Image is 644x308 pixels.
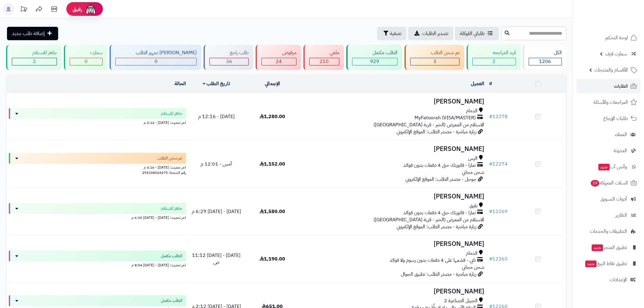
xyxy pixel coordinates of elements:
[260,208,285,215] span: 1,580.00
[529,49,562,56] div: الكل
[591,243,627,252] span: تطبيق المتجر
[209,49,249,56] div: طلب راجع
[303,193,484,200] h3: [PERSON_NAME]
[262,58,296,65] div: 24
[261,49,296,56] div: مرفوض
[466,107,478,114] span: الدمام
[310,58,339,65] div: 210
[576,208,640,222] a: التقارير
[603,114,628,123] span: طلبات الإرجاع
[411,58,459,65] div: 3
[614,82,628,90] span: الطلبات
[598,163,627,171] span: وآتس آب
[576,159,640,174] a: وآتس آبجديد
[345,45,403,70] a: الطلب مكتمل 929
[70,49,103,56] div: سمارت
[265,80,280,87] a: الإجمالي
[591,180,599,187] span: 29
[469,202,478,209] span: بقيق
[157,155,182,161] span: تم شحن الطلب
[7,27,58,40] a: إضافة طلب جديد
[522,45,568,70] a: الكل1206
[12,30,45,37] span: إضافة طلب جديد
[9,214,186,220] div: اخر تحديث: [DATE] - [DATE] 6:30 م
[9,119,186,125] div: اخر تحديث: [DATE] - 2:12 م
[576,192,640,206] a: أدوات التسويق
[33,58,36,65] span: 2
[72,5,82,13] span: رفيق
[468,155,478,162] span: الرس
[403,45,465,70] a: تم شحن الطلب 3
[303,98,484,105] h3: [PERSON_NAME]
[415,114,476,121] span: MyFatoorah (VISA/MASTER)
[198,113,235,120] span: [DATE] - 12:16 م
[593,98,628,107] span: المراجعات والأسئلة
[405,176,476,183] span: جوجل - مصدر الطلب: الموقع الإلكتروني
[408,27,453,40] a: تصدير الطلبات
[260,113,285,120] span: 1,280.00
[576,224,640,239] a: التطبيقات والخدمات
[377,27,406,40] button: تصفية
[201,160,232,168] span: أمس - 12:01 م
[115,49,197,56] div: [PERSON_NAME] تجهيز الطلب
[489,208,492,215] span: #
[462,264,484,271] span: شحن مجاني
[116,58,196,65] div: 0
[5,45,63,70] a: جاهز للاستلام 2
[352,58,397,65] div: 929
[590,179,628,187] span: السلات المتروكة
[614,146,627,155] span: المدونة
[422,30,448,37] span: تصدير الطلبات
[302,45,345,70] a: ملغي 210
[594,66,628,74] span: الأقسام والمنتجات
[472,49,516,56] div: قيد المراجعه
[192,252,240,266] span: [DATE] - [DATE] 11:12 ص
[539,58,551,65] span: 1206
[489,113,508,120] a: #12278
[576,272,640,287] a: الإعدادات
[576,111,640,126] a: طلبات الإرجاع
[576,127,640,142] a: العملاء
[444,297,478,304] span: الجبيل الصناعية 2
[590,227,627,236] span: التطبيقات والخدمات
[460,30,485,37] span: طلباتي المُوكلة
[605,50,627,58] span: سمارت لايف
[465,45,522,70] a: قيد المراجعه 2
[489,208,508,215] a: #12269
[260,160,285,168] span: 1,152.00
[433,58,436,65] span: 3
[161,205,182,212] span: جاهز للاستلام
[161,253,182,259] span: الطلب مكتمل
[489,255,508,263] a: #12265
[161,298,182,304] span: الطلب مكتمل
[576,95,640,110] a: المراجعات والأسئلة
[226,58,232,65] span: 36
[155,58,158,65] span: 0
[466,250,478,257] span: الدمام
[9,261,186,268] div: اخر تحديث: [DATE] - [DATE] 8:04 م
[585,259,627,268] span: تطبيق نقاط البيع
[303,240,484,247] h3: [PERSON_NAME]
[254,45,302,70] a: مرفوض 24
[403,162,476,169] span: تمارا - فاتورتك حتى 4 دفعات بدون فوائد
[12,49,57,56] div: جاهز للاستلام
[390,30,401,37] span: تصفية
[309,49,339,56] div: ملغي
[373,121,484,128] span: الاستلام من المعرض (الخبر - قرية [GEOGRAPHIC_DATA])
[473,58,516,65] div: 2
[471,80,484,87] a: العميل
[108,45,202,70] a: [PERSON_NAME] تجهيز الطلب 0
[403,209,476,216] span: تمارا - فاتورتك حتى 4 دفعات بدون فوائد
[489,113,492,120] span: #
[455,27,499,40] a: طلباتي المُوكلة
[576,176,640,190] a: السلات المتروكة29
[85,3,97,15] img: ai-face.png
[16,3,31,17] a: تحديثات المنصة
[12,58,57,65] div: 2
[303,145,484,152] h3: [PERSON_NAME]
[373,216,484,223] span: الاستلام من المعرض (الخبر - قرية [GEOGRAPHIC_DATA])
[161,110,182,117] span: جاهز للاستلام
[489,160,508,168] a: #12274
[390,257,476,264] span: تابي - قسّمها على 4 دفعات بدون رسوم ولا فوائد
[70,58,102,65] div: 0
